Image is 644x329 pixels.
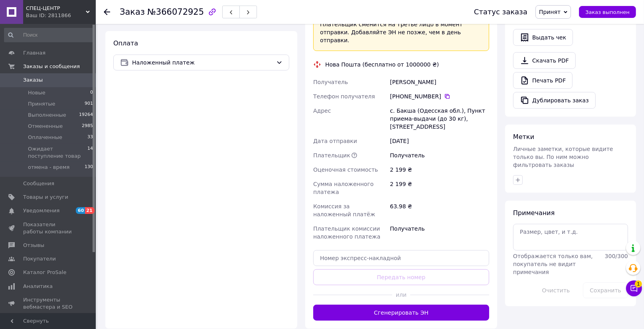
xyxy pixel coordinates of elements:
span: Оценочная стоимость [313,166,378,173]
span: Плательщик [313,152,350,159]
span: 33 [87,134,93,141]
input: Номер экспресс-накладной [313,250,489,266]
span: 14 [87,145,93,160]
span: 2985 [82,123,93,130]
span: 0 [90,89,93,96]
span: или [392,291,410,299]
span: Принят [539,9,561,15]
input: Поиск [4,28,94,42]
button: Дублировать заказ [513,92,596,109]
span: Сумма наложенного платежа [313,181,373,195]
div: [DATE] [388,134,491,148]
span: Комиссия за наложенный платёж [313,203,375,217]
div: Ваш ID: 2811866 [26,12,96,19]
span: Новые [28,89,45,96]
span: Товары и услуги [23,194,68,201]
span: 901 [85,100,93,108]
div: [PHONE_NUMBER] [390,92,489,100]
span: Метки [513,133,534,141]
span: 19264 [79,112,93,119]
span: Показатели работы компании [23,221,74,235]
span: 21 [85,207,94,214]
span: Личные заметки, которые видите только вы. По ним можно фильтровать заказы [513,146,613,168]
span: Заказы и сообщения [23,63,80,70]
span: Наложенный платеж [132,58,273,67]
div: [PERSON_NAME] [388,75,491,89]
div: 63.98 ₴ [388,199,491,221]
span: Оплата [113,39,138,47]
div: Получатель [388,221,491,244]
div: 2 199 ₴ [388,177,491,199]
div: Нова Пошта (бесплатно от 1000000 ₴) [323,61,441,69]
span: Заказ [120,7,145,17]
span: Ожидает поступление товар [28,145,87,160]
span: Инструменты вебмастера и SEO [23,296,74,311]
button: Выдать чек [513,29,573,46]
div: Вернуться назад [104,8,110,16]
div: 2 199 ₴ [388,163,491,177]
span: 300 / 300 [605,253,628,259]
span: 1 [635,280,642,288]
span: Главная [23,49,45,57]
span: 60 [76,207,85,214]
a: Печать PDF [513,72,573,89]
span: Сообщения [23,180,54,187]
span: Покупатели [23,255,56,262]
span: Принятые [28,100,55,108]
span: №366072925 [147,7,204,17]
span: 130 [85,164,93,171]
span: Плательщик комиссии наложенного платежа [313,225,380,240]
span: СПЕЦ-ЦЕНТР [26,5,86,12]
span: Примечания [513,209,555,217]
button: Заказ выполнен [579,6,636,18]
span: Получатель [313,79,348,85]
div: с. Бакша (Одесская обл.), Пункт приема-выдачи (до 30 кг), [STREET_ADDRESS] [388,104,491,134]
span: Отображается только вам, покупатель не видит примечания [513,253,593,275]
button: Сгенерировать ЭН [313,305,489,321]
span: отмена - время [28,164,69,171]
div: Статус заказа [474,8,527,16]
span: Аналитика [23,283,53,290]
span: Дата отправки [313,138,357,144]
span: Телефон получателя [313,93,375,100]
button: Чат с покупателем1 [626,280,642,296]
div: [PERSON_NAME] списывается с [PERSON_NAME] продавца после получения заказа покупателем. Плательщик... [320,4,482,44]
span: Каталог ProSale [23,269,66,276]
span: Выполненные [28,112,66,119]
span: Заказ выполнен [585,9,630,15]
div: Получатель [388,148,491,163]
span: Заказы [23,76,43,84]
span: Адрес [313,108,331,114]
span: Отмененные [28,123,63,130]
span: Уведомления [23,207,59,214]
span: Отзывы [23,242,44,249]
span: Оплаченные [28,134,62,141]
a: Скачать PDF [513,52,576,69]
